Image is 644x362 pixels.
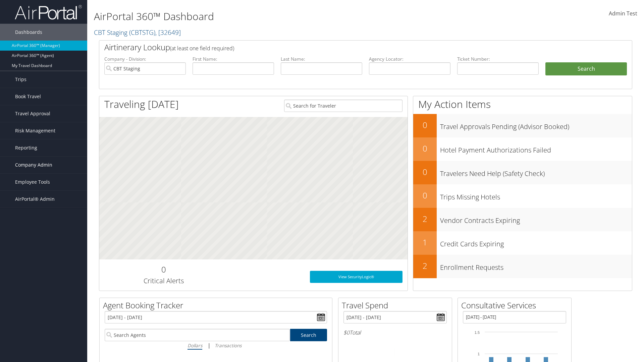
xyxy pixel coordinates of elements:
h3: Critical Alerts [104,276,223,286]
img: airportal-logo.png [15,4,82,20]
span: Travel Approval [15,105,50,122]
span: AirPortal® Admin [15,191,55,207]
h3: Trips Missing Hotels [440,189,632,202]
tspan: 1 [478,352,480,356]
a: 0Trips Missing Hotels [413,184,632,208]
a: Admin Test [609,3,637,24]
h2: Agent Booking Tracker [103,300,332,311]
div: | [105,341,327,350]
h2: 0 [413,143,437,154]
tspan: 1.5 [475,330,480,335]
h3: Hotel Payment Authorizations Failed [440,142,632,155]
h2: 1 [413,237,437,248]
input: Search Agents [105,329,290,341]
span: Dashboards [15,24,42,41]
a: 1Credit Cards Expiring [413,231,632,255]
label: Agency Locator: [369,56,450,62]
a: CBT Staging [94,28,181,37]
h2: Airtinerary Lookup [104,42,583,53]
input: Search for Traveler [284,100,402,112]
h1: My Action Items [413,97,632,111]
a: 0Hotel Payment Authorizations Failed [413,137,632,161]
h2: 2 [413,213,437,225]
h2: 0 [413,166,437,178]
span: $0 [343,329,350,336]
span: Employee Tools [15,174,50,190]
label: Company - Division: [104,56,186,62]
h3: Travelers Need Help (Safety Check) [440,166,632,178]
a: 2Vendor Contracts Expiring [413,208,632,231]
span: Book Travel [15,88,41,105]
h1: Traveling [DATE] [104,97,179,111]
h2: Travel Spend [342,300,452,311]
h6: Total [343,329,447,336]
button: Search [545,62,627,76]
i: Dollars [187,342,202,349]
span: Risk Management [15,122,55,139]
h1: AirPortal 360™ Dashboard [94,9,456,23]
h3: Enrollment Requests [440,259,632,272]
a: 0Travelers Need Help (Safety Check) [413,161,632,184]
span: Admin Test [609,10,637,17]
h2: 0 [413,119,437,131]
a: 0Travel Approvals Pending (Advisor Booked) [413,114,632,137]
h3: Credit Cards Expiring [440,236,632,249]
h2: 2 [413,260,437,271]
span: , [ 32649 ] [155,28,181,37]
span: (at least one field required) [170,45,234,52]
span: Reporting [15,139,37,156]
h2: 0 [104,264,223,275]
a: Search [290,329,327,341]
h2: 0 [413,190,437,201]
label: Last Name: [281,56,362,62]
a: 2Enrollment Requests [413,255,632,278]
h3: Vendor Contracts Expiring [440,213,632,225]
i: Transactions [215,342,241,349]
label: First Name: [193,56,274,62]
h2: Consultative Services [461,300,571,311]
span: Company Admin [15,157,52,173]
h3: Travel Approvals Pending (Advisor Booked) [440,119,632,131]
span: Trips [15,71,26,88]
label: Ticket Number: [457,56,539,62]
span: ( CBTSTG ) [129,28,155,37]
a: View SecurityLogic® [310,271,402,283]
